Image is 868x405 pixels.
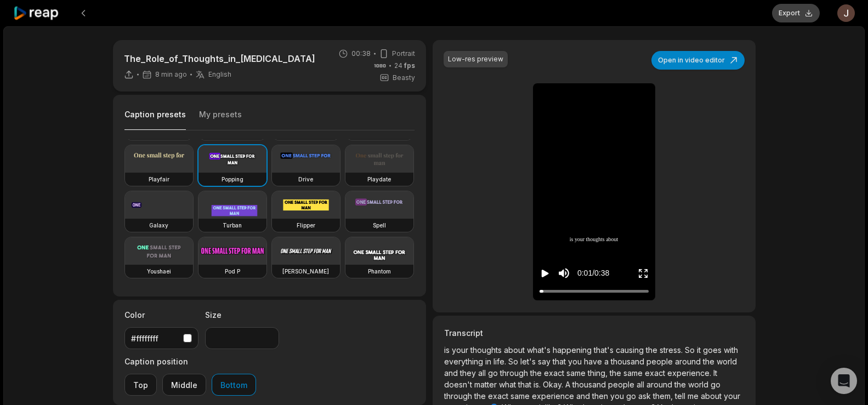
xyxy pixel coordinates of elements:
span: So [685,345,697,355]
span: that [553,357,568,366]
span: that [518,380,534,389]
button: Caption presets [124,109,186,130]
h3: Turban [223,221,242,230]
span: the [703,357,717,366]
span: about [701,391,724,401]
button: Play video [540,263,551,283]
label: Caption position [124,356,256,367]
span: goes [703,345,724,355]
span: A [565,380,572,389]
span: matter [474,380,499,389]
span: you [610,391,626,401]
span: 8 min ago [155,70,187,79]
span: experience [532,391,576,401]
span: that's [594,345,616,355]
span: happening [553,345,594,355]
span: and [576,391,592,401]
span: your [575,236,585,244]
span: go [626,391,638,401]
span: the [474,391,488,401]
span: 00:38 [351,49,371,59]
button: Mute sound [557,266,571,280]
span: through [444,391,474,401]
span: the [674,380,688,389]
span: exact [544,368,566,378]
label: Color [124,309,198,321]
span: about [606,236,619,244]
span: people [608,380,637,389]
span: me [688,391,701,401]
span: the [530,368,544,378]
span: with [724,345,738,355]
p: The_Role_of_Thoughts_in_[MEDICAL_DATA] [124,52,315,65]
button: Bottom [212,374,256,396]
span: then [592,391,610,401]
button: Middle [162,374,206,396]
span: So [508,357,520,366]
button: Export [772,4,820,22]
span: stress. [660,345,685,355]
h3: Flipper [297,221,315,230]
div: 0:01 / 0:38 [577,267,609,279]
span: thing, [588,368,610,378]
button: #ffffffff [124,327,198,349]
span: your [724,391,740,401]
span: it [697,345,703,355]
div: Open Intercom Messenger [831,368,857,394]
span: all [478,368,488,378]
span: same [510,391,532,401]
span: them, [653,391,675,401]
div: #ffffffff [131,333,179,344]
span: exact [645,368,667,378]
span: exact [488,391,510,401]
span: experience. [667,368,713,378]
span: English [208,70,231,79]
span: thoughts [586,236,605,244]
span: in [485,357,493,366]
span: all [637,380,646,389]
span: is [570,236,574,244]
span: causing [616,345,646,355]
span: world [717,357,737,366]
h3: Playfair [149,175,169,184]
span: thousand [611,357,646,366]
span: the [646,345,660,355]
span: the [610,368,623,378]
span: Okay. [543,380,565,389]
span: people [646,357,675,366]
span: what [499,380,518,389]
h3: Galaxy [149,221,168,230]
div: Low-res preview [448,54,503,64]
span: world [688,380,711,389]
span: tell [675,391,688,401]
span: fps [404,61,415,70]
span: about [504,345,527,355]
span: around [675,357,703,366]
span: they [460,368,478,378]
button: Open in video editor [651,51,745,70]
span: what's [527,345,553,355]
span: say [538,357,553,366]
h3: Youshaei [147,267,171,276]
span: ask [638,391,653,401]
label: Size [205,309,279,321]
span: same [623,368,645,378]
h3: Drive [298,175,313,184]
span: through [500,368,530,378]
span: and [444,368,460,378]
span: your [452,345,470,355]
span: go [488,368,500,378]
span: you [568,357,584,366]
span: thoughts [470,345,504,355]
h3: Pod P [225,267,240,276]
span: same [566,368,588,378]
button: Enter Fullscreen [638,263,649,283]
span: go [711,380,721,389]
span: a [604,357,611,366]
span: Beasty [393,73,415,83]
span: 24 [394,61,415,71]
h3: [PERSON_NAME] [282,267,329,276]
h3: Spell [373,221,386,230]
h3: Playdate [367,175,391,184]
span: doesn't [444,380,474,389]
